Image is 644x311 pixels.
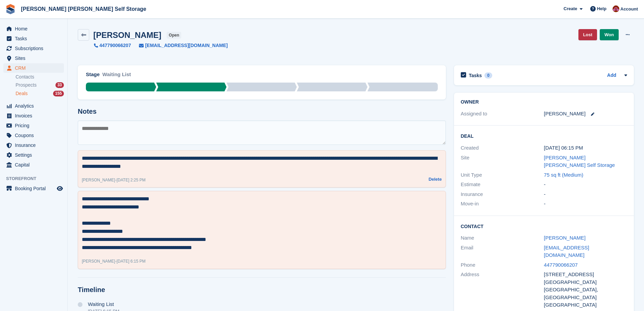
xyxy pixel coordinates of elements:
div: - [82,177,146,183]
span: [PERSON_NAME] [82,178,115,182]
a: Contacts [16,74,64,80]
span: Pricing [15,121,55,130]
div: Stage [86,71,100,79]
a: [PERSON_NAME] [PERSON_NAME] Self Storage [18,3,149,15]
div: 0 [484,72,492,79]
span: Create [564,5,577,12]
span: Capital [15,160,55,170]
span: [DATE] 2:25 PM [117,178,146,182]
span: Account [620,6,638,13]
a: Lost [578,29,597,40]
a: menu [3,53,64,63]
div: Insurance [461,191,544,198]
span: CRM [15,63,55,73]
span: 447790066207 [99,42,131,49]
div: Created [461,144,544,152]
div: Email [461,244,544,259]
img: Ben Spickernell [613,5,619,12]
img: stora-icon-8386f47178a22dfd0bd8f6a31ec36ba5ce8667c1dd55bd0f319d3a0aa187defe.svg [5,4,16,14]
span: Waiting List [88,302,114,307]
button: Delete [429,176,442,183]
a: 447790066207 [544,262,578,268]
span: Analytics [15,101,55,111]
a: menu [3,101,64,111]
a: menu [3,184,64,193]
div: Unit Type [461,171,544,179]
a: menu [3,150,64,160]
a: [PERSON_NAME] [PERSON_NAME] Self Storage [544,155,615,168]
div: - [82,258,146,264]
h2: Tasks [469,72,482,79]
h2: Deal [461,132,627,139]
div: [GEOGRAPHIC_DATA], [GEOGRAPHIC_DATA] [544,286,627,301]
div: - [544,200,627,208]
span: Booking Portal [15,184,55,193]
span: Home [15,24,55,34]
a: [EMAIL_ADDRESS][DOMAIN_NAME] [544,245,589,258]
a: [PERSON_NAME] [544,235,586,241]
a: Preview store [56,184,64,193]
a: Add [607,72,616,80]
span: [EMAIL_ADDRESS][DOMAIN_NAME] [145,42,228,49]
div: [DATE] 06:15 PM [544,144,627,152]
div: - [544,181,627,188]
span: Coupons [15,131,55,140]
span: Settings [15,150,55,160]
a: menu [3,111,64,120]
span: Storefront [6,175,67,182]
a: menu [3,63,64,73]
h2: Owner [461,99,627,105]
a: menu [3,44,64,53]
h2: [PERSON_NAME] [93,30,161,40]
div: Phone [461,261,544,269]
span: Prospects [16,82,37,88]
a: menu [3,24,64,34]
a: menu [3,160,64,170]
div: [PERSON_NAME] [544,110,586,118]
div: Estimate [461,181,544,188]
div: Name [461,234,544,242]
div: Waiting List [102,71,131,83]
div: 155 [53,91,64,96]
span: Deals [16,90,28,97]
a: [EMAIL_ADDRESS][DOMAIN_NAME] [131,42,228,49]
a: menu [3,121,64,130]
h2: Contact [461,223,627,229]
span: Subscriptions [15,44,55,53]
span: Tasks [15,34,55,43]
div: [STREET_ADDRESS] [544,271,627,279]
div: Site [461,154,544,169]
a: 75 sq ft (Medium) [544,172,583,178]
a: Won [600,29,619,40]
a: Delete [429,176,442,184]
div: Assigned to [461,110,544,118]
a: menu [3,140,64,150]
h2: Timeline [78,286,446,294]
span: Invoices [15,111,55,120]
a: Deals 155 [16,90,64,97]
span: Insurance [15,140,55,150]
span: Help [597,5,606,12]
div: Move-in [461,200,544,208]
span: open [167,32,181,39]
div: [GEOGRAPHIC_DATA] [544,279,627,286]
div: [GEOGRAPHIC_DATA] [544,301,627,309]
div: - [544,191,627,198]
a: menu [3,131,64,140]
span: [DATE] 6:15 PM [117,259,146,264]
a: Prospects 33 [16,82,64,89]
span: [PERSON_NAME] [82,259,115,264]
a: menu [3,34,64,43]
h2: Notes [78,108,446,115]
a: 447790066207 [94,42,131,49]
span: Sites [15,53,55,63]
div: 33 [55,82,64,88]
